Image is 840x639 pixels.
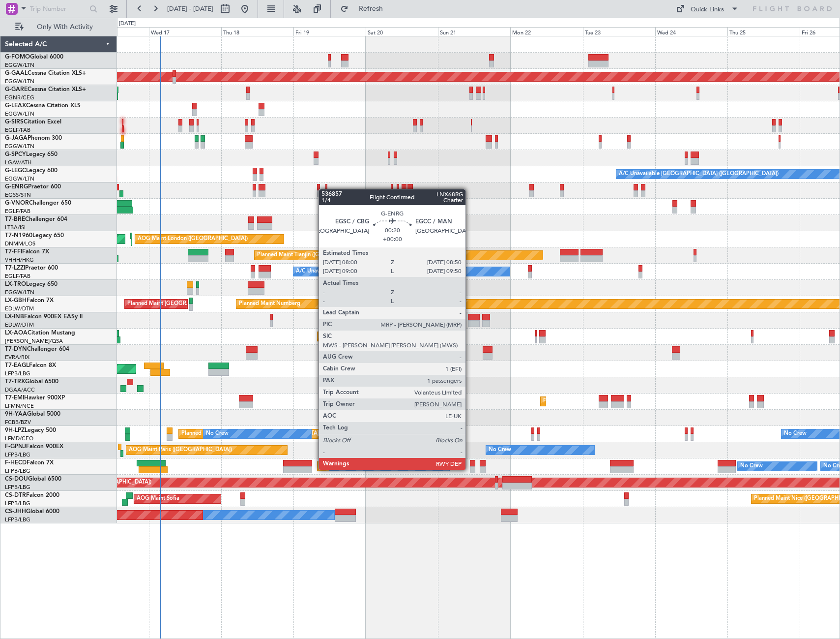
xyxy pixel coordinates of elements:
button: Quick Links [671,1,744,17]
span: G-LEAX [5,103,26,109]
span: T7-TRX [5,379,25,385]
a: EGLF/FAB [5,126,30,134]
a: F-HECDFalcon 7X [5,460,54,466]
span: G-JAGA [5,135,28,141]
span: 9H-LPZ [5,427,25,433]
span: T7-EAGL [5,363,29,368]
a: LFMD/CEQ [5,435,33,442]
span: G-SIRS [5,119,24,125]
span: 9H-YAA [5,411,27,417]
a: LFPB/LBG [5,500,30,507]
a: G-LEAXCessna Citation XLS [5,103,81,109]
input: Trip Number [30,1,87,16]
a: T7-BREChallenger 604 [5,216,67,222]
a: G-SIRSCitation Excel [5,119,61,125]
a: LFMN/NCE [5,402,34,410]
span: T7-LZZI [5,265,25,271]
div: Mon 22 [510,27,582,36]
div: Planned Maint Nice ([GEOGRAPHIC_DATA]) [320,329,430,344]
span: CS-DTR [5,492,26,498]
div: No Crew [740,459,763,474]
a: G-FOMOGlobal 6000 [5,54,63,60]
a: LFPB/LBG [5,516,30,523]
a: FCBB/BZV [5,419,31,426]
div: Fri 19 [293,27,366,36]
div: AOG Maint Sofia [137,491,179,506]
div: A/C Unavailable [GEOGRAPHIC_DATA] ([GEOGRAPHIC_DATA]) [296,264,456,279]
a: LX-AOACitation Mustang [5,330,75,336]
a: G-VNORChallenger 650 [5,200,71,206]
span: F-HECD [5,460,27,466]
div: A/C Unavailable [GEOGRAPHIC_DATA] ([GEOGRAPHIC_DATA]) [619,167,779,182]
span: LX-AOA [5,330,28,336]
div: Planned Maint [GEOGRAPHIC_DATA] ([GEOGRAPHIC_DATA]) [320,459,475,474]
a: EGNR/CEG [5,94,34,101]
a: G-ENRGPraetor 600 [5,184,61,190]
span: LX-TRO [5,281,26,287]
a: EGLF/FAB [5,273,30,280]
a: CS-DOUGlobal 6500 [5,476,61,482]
a: VHHH/HKG [5,256,34,264]
a: G-JAGAPhenom 300 [5,135,62,141]
span: CS-JHH [5,509,26,515]
span: G-GARE [5,87,28,92]
div: Quick Links [691,5,724,15]
div: Wed 17 [149,27,221,36]
div: No Crew [206,426,229,441]
div: AOG Maint London ([GEOGRAPHIC_DATA]) [138,232,248,246]
button: Refresh [336,1,395,17]
a: LGAV/ATH [5,159,31,166]
a: EDLW/DTM [5,305,34,312]
div: Planned Maint Tianjin ([GEOGRAPHIC_DATA]) [257,248,372,263]
span: F-GPNJ [5,444,26,450]
a: EVRA/RIX [5,354,29,361]
div: Planned [GEOGRAPHIC_DATA] ([GEOGRAPHIC_DATA]) [181,426,320,441]
a: [PERSON_NAME]/QSA [5,337,63,345]
a: LX-GBHFalcon 7X [5,298,54,304]
a: T7-TRXGlobal 6500 [5,379,58,385]
span: LX-GBH [5,298,27,304]
div: Tue 23 [583,27,655,36]
a: LX-TROLegacy 650 [5,281,58,287]
a: LFPB/LBG [5,370,30,377]
span: LX-INB [5,314,24,320]
div: Planned Maint Nurnberg [239,297,300,311]
span: T7-EMI [5,395,24,401]
a: EGGW/LTN [5,143,34,150]
span: Only With Activity [26,24,104,30]
a: EGGW/LTN [5,110,34,118]
a: DGAA/ACC [5,386,35,394]
span: T7-BRE [5,216,25,222]
div: Planned Maint [GEOGRAPHIC_DATA] ([GEOGRAPHIC_DATA]) [127,297,282,311]
a: T7-DYNChallenger 604 [5,346,69,352]
span: [DATE] - [DATE] [167,4,213,13]
a: T7-EMIHawker 900XP [5,395,65,401]
a: CS-DTRFalcon 2000 [5,492,59,498]
a: 9H-YAAGlobal 5000 [5,411,60,417]
div: Wed 24 [655,27,727,36]
a: T7-FFIFalcon 7X [5,249,49,255]
a: 9H-LPZLegacy 500 [5,427,56,433]
span: G-GAAL [5,70,28,76]
div: No Crew [784,426,807,441]
span: T7-FFI [5,249,22,255]
span: G-LEGC [5,168,26,174]
div: [DATE] [119,20,136,28]
div: Sat 20 [366,27,438,36]
a: LTBA/ISL [5,224,27,231]
a: G-GARECessna Citation XLS+ [5,87,86,92]
a: G-SPCYLegacy 650 [5,152,58,157]
div: No Crew [489,443,511,457]
a: G-GAALCessna Citation XLS+ [5,70,86,76]
a: G-LEGCLegacy 600 [5,168,58,174]
a: EGGW/LTN [5,78,34,85]
div: Sun 21 [438,27,510,36]
div: Planned Maint [GEOGRAPHIC_DATA] [543,394,637,409]
div: No Crew [332,459,355,474]
div: AOG Maint Paris ([GEOGRAPHIC_DATA]) [129,443,232,457]
button: Only With Activity [11,19,107,35]
span: T7-N1960 [5,233,32,239]
a: EGGW/LTN [5,289,34,296]
a: CS-JHHGlobal 6000 [5,509,59,515]
a: EGGW/LTN [5,61,34,69]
